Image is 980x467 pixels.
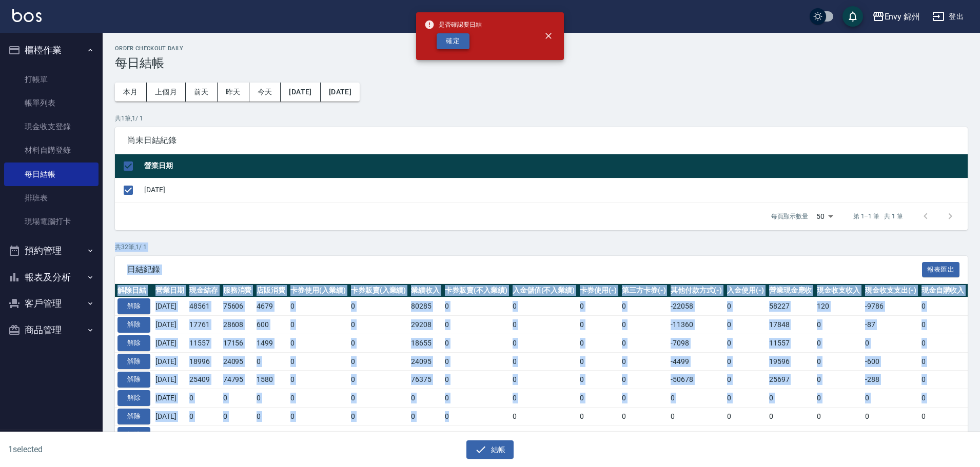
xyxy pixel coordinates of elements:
td: -600 [863,352,919,371]
td: 0 [814,371,863,389]
td: 0 [668,389,724,408]
td: 0 [577,389,619,408]
td: 0 [863,407,919,425]
button: 解除 [117,390,150,406]
td: 0 [919,425,967,444]
p: 共 1 筆, 1 / 1 [115,114,968,123]
td: 0 [254,352,288,371]
td: 0 [348,352,409,371]
td: 80285 [408,297,442,316]
td: [DATE] [153,316,187,334]
td: 0 [442,316,510,334]
td: 0 [288,334,348,352]
img: Logo [12,9,42,22]
td: 0 [919,297,967,316]
td: 0 [863,334,919,352]
a: 報表匯出 [922,264,960,274]
td: [DATE] [153,334,187,352]
button: 櫃檯作業 [4,37,99,64]
td: 27274 [221,425,254,444]
td: 11557 [767,334,815,352]
span: 日結紀錄 [127,265,922,275]
span: 尚未日結紀錄 [127,135,955,146]
td: 0 [442,425,510,444]
td: 0 [724,316,767,334]
td: 0 [724,352,767,371]
td: 0 [348,425,409,444]
td: 0 [577,371,619,389]
td: 0 [577,334,619,352]
a: 現場電腦打卡 [4,210,99,233]
button: [DATE] [321,83,360,101]
button: 登出 [928,7,968,26]
button: 解除 [117,317,150,333]
button: 解除 [117,354,150,370]
a: 排班表 [4,186,99,210]
td: 0 [724,407,767,425]
td: -50678 [668,371,724,389]
td: 17156 [221,334,254,352]
td: 0 [619,316,669,334]
td: [DATE] [153,407,187,425]
td: 0 [408,407,442,425]
a: 材料自購登錄 [4,138,99,162]
th: 營業日期 [153,284,187,297]
td: [DATE] [153,389,187,408]
td: 0 [254,389,288,408]
td: 0 [919,334,967,352]
button: [DATE] [281,83,320,101]
td: 0 [442,371,510,389]
td: 0 [510,297,578,316]
p: 第 1–1 筆 共 1 筆 [853,212,903,221]
button: 昨天 [218,83,249,101]
td: -7098 [668,334,724,352]
button: 客戶管理 [4,290,99,317]
button: 解除 [117,298,150,314]
p: 共 32 筆, 1 / 1 [115,242,968,252]
td: 0 [442,297,510,316]
button: 解除 [117,372,150,388]
button: 解除 [117,427,150,443]
td: 0 [288,389,348,408]
td: 24095 [221,352,254,371]
td: 0 [919,352,967,371]
td: 980 [254,425,288,444]
td: 0 [187,389,221,408]
th: 營業日期 [142,154,968,178]
td: 0 [577,316,619,334]
h2: Order checkout daily [115,45,968,52]
td: 0 [814,334,863,352]
td: 0 [408,389,442,408]
th: 服務消費 [221,284,254,297]
th: 其他付款方式(-) [668,284,724,297]
td: 18996 [187,352,221,371]
td: 11557 [187,334,221,352]
a: 打帳單 [4,68,99,91]
td: 0 [619,371,669,389]
td: 28608 [221,316,254,334]
td: 0 [919,316,967,334]
button: 前天 [186,83,218,101]
td: 0 [510,389,578,408]
td: 9457 [187,425,221,444]
button: save [842,6,863,27]
td: 0 [863,389,919,408]
td: 0 [814,352,863,371]
td: 75606 [221,297,254,316]
th: 營業現金應收 [767,284,815,297]
th: 現金收支支出(-) [863,284,919,297]
td: 0 [814,389,863,408]
td: 0 [348,316,409,334]
td: 0 [510,425,578,444]
button: Envy 錦州 [868,6,925,27]
td: [DATE] [153,425,187,444]
td: 0 [814,316,863,334]
td: -22058 [668,297,724,316]
td: 0 [724,371,767,389]
td: 28254 [408,425,442,444]
td: 0 [510,407,578,425]
td: [DATE] [142,178,968,202]
td: 0 [442,334,510,352]
th: 業績收入 [408,284,442,297]
th: 解除日結 [115,284,153,297]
